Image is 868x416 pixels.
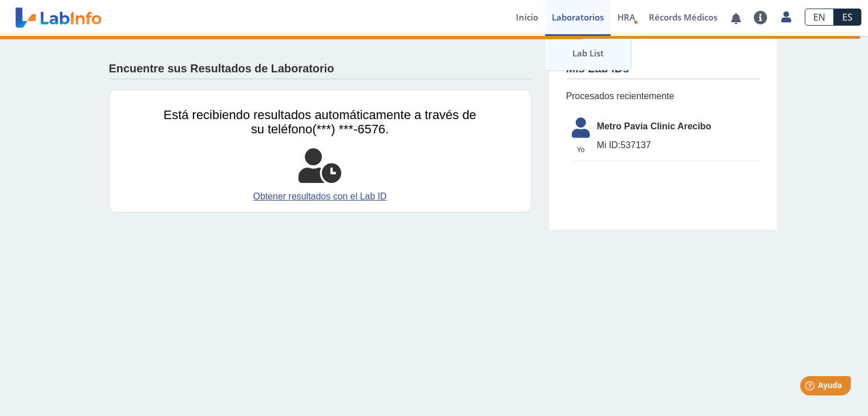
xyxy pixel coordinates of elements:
[834,9,861,26] a: ES
[766,372,855,403] iframe: Help widget launcher
[545,36,631,70] a: Lab List
[164,108,477,136] span: Está recibiendo resultados automáticamente a través de su teléfono
[597,140,621,150] span: Mi ID:
[597,138,760,152] span: 537137
[566,89,760,103] span: Procesados recientemente
[617,11,635,23] span: HRA
[805,9,834,26] a: EN
[164,190,477,203] a: Obtener resultados con el Lab ID
[565,145,597,155] span: Yo
[109,62,334,76] h4: Encuentre sus Resultados de Laboratorio
[597,120,760,133] span: Metro Pavia Clinic Arecibo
